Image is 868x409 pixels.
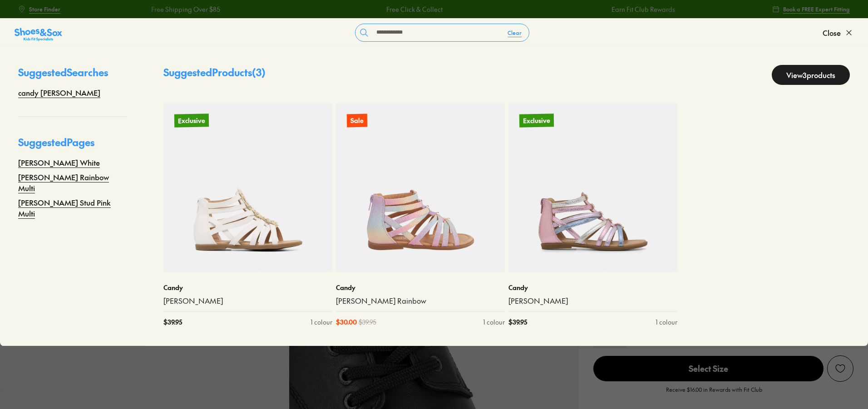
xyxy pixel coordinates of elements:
[500,25,529,41] button: Clear
[336,296,505,306] a: [PERSON_NAME] Rainbow
[18,1,60,17] a: Store Finder
[252,65,266,79] span: ( 3 )
[609,5,673,14] a: Earn Fit Club Rewards
[18,135,127,157] p: Suggested Pages
[519,114,554,128] p: Exclusive
[384,5,440,14] a: Free Click & Collect
[163,283,332,292] p: Candy
[823,23,853,43] button: Close
[593,355,824,382] button: Select Size
[772,65,850,85] a: View3products
[336,103,505,272] a: Sale
[827,355,853,382] button: Add to Wishlist
[18,172,127,193] a: [PERSON_NAME] Rainbow Multi
[18,197,127,219] a: [PERSON_NAME] Stud Pink Multi
[772,1,850,17] a: Book a FREE Expert Fitting
[311,317,332,327] div: 1 colour
[823,27,841,38] span: Close
[666,385,762,402] p: Receive $16.00 in Rewards with Fit Club
[18,157,100,168] a: [PERSON_NAME] White
[483,317,505,327] div: 1 colour
[9,348,45,382] iframe: Gorgias live chat messenger
[593,356,824,381] span: Select Size
[15,25,62,40] a: Shoes &amp; Sox
[336,317,357,327] span: $ 30.00
[508,296,677,306] a: [PERSON_NAME]
[149,5,218,14] a: Free Shipping Over $85
[163,65,266,85] p: Suggested Products
[163,317,182,327] span: $ 39.95
[508,317,527,327] span: $ 39.95
[163,103,332,272] a: Exclusive
[336,283,505,292] p: Candy
[508,103,677,272] a: Exclusive
[29,5,60,13] span: Store Finder
[508,283,677,292] p: Candy
[18,65,127,87] p: Suggested Searches
[347,114,367,128] p: Sale
[163,296,332,306] a: [PERSON_NAME]
[783,5,850,13] span: Book a FREE Expert Fitting
[174,114,209,128] p: Exclusive
[359,317,376,327] span: $ 39.95
[656,317,677,327] div: 1 colour
[15,27,62,42] img: SNS_Logo_Responsive.svg
[18,87,100,98] a: candy [PERSON_NAME]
